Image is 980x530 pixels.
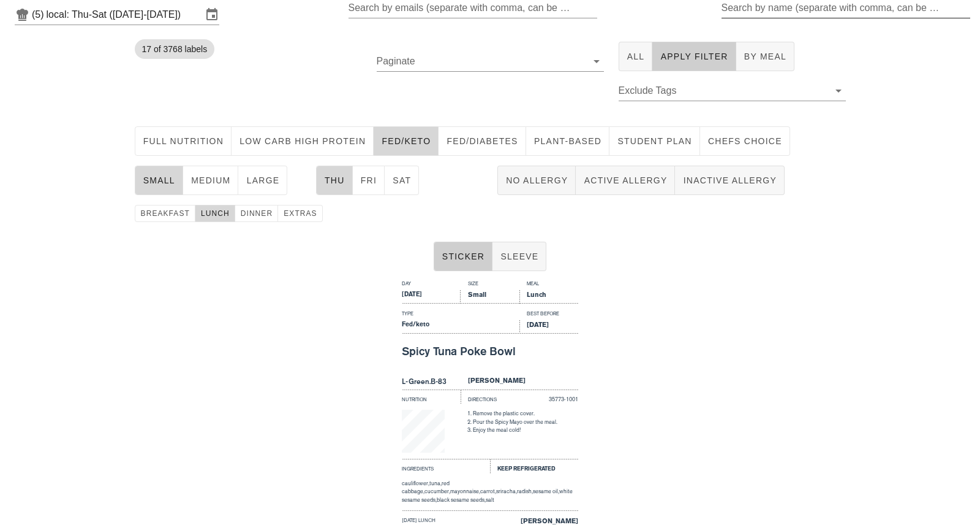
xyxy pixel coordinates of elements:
span: Apply Filter [660,52,728,61]
span: 35773-1001 [549,396,578,402]
span: small [143,175,175,185]
button: dinner [235,205,279,222]
div: Paginate [377,52,604,71]
span: chefs choice [707,136,782,146]
button: medium [183,166,239,195]
button: By Meal [736,42,794,71]
span: Sat [392,175,411,185]
span: mayonnaise, [450,488,480,494]
button: lunch [195,205,235,222]
span: Low Carb High Protein [239,136,366,146]
button: Thu [316,166,353,195]
span: Thu [324,175,345,185]
div: Keep Refrigerated [490,459,578,474]
button: Low Carb High Protein [232,126,374,156]
span: extras [283,209,317,218]
button: Sat [385,166,419,195]
div: [DATE] lunch [402,517,490,530]
button: Fed/keto [374,126,439,156]
span: carrot, [480,488,496,494]
button: small [135,166,183,195]
button: Student Plan [609,126,700,156]
div: Best Before [519,310,578,320]
div: (5) [32,9,47,21]
span: No Allergy [505,175,568,185]
button: Apply Filter [652,42,736,71]
button: Plant-Based [526,126,609,156]
div: L-Green.B-83 [402,376,461,390]
span: salt [486,497,494,503]
span: lunch [200,209,230,218]
div: Spicy Tuna Poke Bowl [402,339,578,364]
button: extras [278,205,323,222]
button: Sticker [434,242,493,271]
div: Small [461,290,519,304]
div: Meal [519,280,578,290]
span: Sticker [442,252,485,261]
span: Fed/keto [381,136,431,146]
span: medium [190,175,231,185]
span: Student Plan [617,136,692,146]
div: Nutrition [402,390,461,404]
div: Day [402,280,461,290]
button: Fed/diabetes [439,126,526,156]
button: Sleeve [492,242,546,271]
span: breakfast [140,209,190,218]
button: breakfast [135,205,195,222]
span: cucumber, [424,488,450,494]
span: large [246,175,279,185]
span: By Meal [744,52,786,61]
div: [PERSON_NAME] [461,376,578,390]
span: tuna, [429,480,442,486]
div: Type [402,310,519,320]
span: Sleeve [500,252,538,261]
div: [DATE] [519,320,578,334]
div: Size [461,280,519,290]
span: Fri [360,175,377,185]
span: radish, [517,488,533,494]
div: Exclude Tags [619,81,846,101]
div: Lunch [519,290,578,304]
span: 17 of 3768 labels [142,39,208,59]
span: Fed/diabetes [446,136,518,146]
div: Ingredients [402,459,490,474]
span: cauliflower, [402,480,429,486]
div: [PERSON_NAME] [490,517,578,530]
li: Pour the Spicy Mayo over the meal. [473,418,578,427]
li: Enjoy the meal cold! [473,426,578,435]
div: Fed/keto [402,320,519,334]
button: Inactive Allergy [675,166,785,195]
span: Inactive Allergy [682,175,777,185]
button: large [238,166,287,195]
button: Active Allergy [576,166,675,195]
span: sriracha, [496,488,517,494]
button: All [619,42,653,71]
span: white sesame seeds, [402,488,573,503]
button: Full Nutrition [135,126,232,156]
li: Remove the plastic cover. [473,410,578,418]
span: All [627,52,645,61]
span: Full Nutrition [143,136,224,146]
button: chefs choice [700,126,790,156]
div: Directions [461,390,519,404]
div: [DATE] [402,290,461,304]
span: dinner [240,209,273,218]
button: No Allergy [497,166,576,195]
span: sesame oil, [533,488,559,494]
span: Plant-Based [533,136,601,146]
span: Active Allergy [583,175,667,185]
span: black sesame seeds, [437,497,486,503]
button: Fri [353,166,385,195]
